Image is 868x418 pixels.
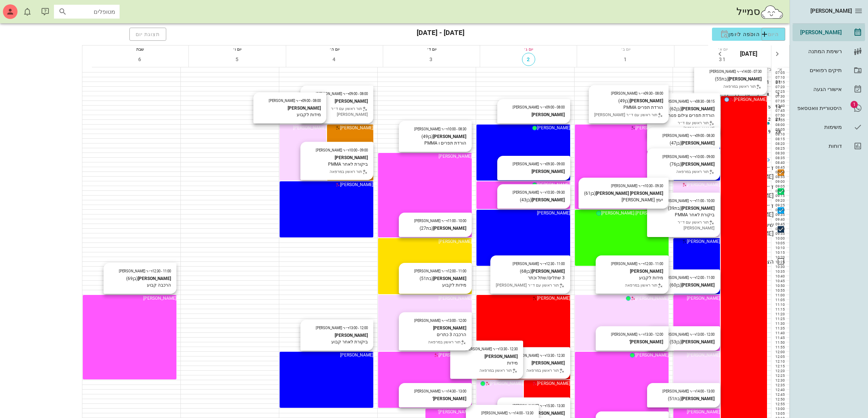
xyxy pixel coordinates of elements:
a: רשימת המתנה [793,43,865,60]
strong: [PERSON_NAME] [681,206,715,211]
strong: [PERSON_NAME] [630,268,663,273]
div: 12:10 [771,359,786,364]
button: 1 [619,53,632,66]
small: 11:00 - 12:00 [611,261,663,265]
span: (בן ) [584,191,596,196]
button: 4 [328,53,341,66]
span: ד״ר [PERSON_NAME] [611,332,645,336]
div: 11:55 [771,344,786,350]
div: 09:40 [771,217,786,222]
span: [PERSON_NAME] [537,296,570,301]
div: 12:05 [771,354,786,359]
span: [PERSON_NAME] [439,239,472,244]
span: ד״ר [PERSON_NAME] [662,276,696,280]
div: 09:00 [771,179,786,184]
div: יום ב׳ [577,46,674,53]
div: סמייל [736,4,784,20]
div: 11:35 [771,326,786,331]
small: 08:15 - 08:30 [662,99,715,103]
span: 39 [669,206,674,211]
div: 11:40 [771,330,786,336]
div: שבת [92,46,188,53]
strong: [PERSON_NAME] [681,396,715,401]
div: 10:35 [771,269,786,274]
small: 12:00 - 13:00 [662,332,715,336]
div: 12:20 [771,368,786,374]
div: 07:35 [771,98,786,104]
div: היסטוריית וואטסאפ [795,105,842,111]
div: תור ראשון במרפאה [404,339,466,345]
div: 10:10 [771,245,786,251]
small: 12:00 - 13:00 [316,326,368,330]
span: (בת ) [715,76,728,81]
div: 09:55 [771,231,786,236]
small: 09:30 - 10:30 [513,190,565,194]
div: 11:10 [771,302,786,307]
small: 08:30 - 09:00 [662,134,715,138]
span: [PERSON_NAME] [687,296,720,301]
div: 09:35 [771,212,786,217]
div: יום ו׳ [189,46,285,53]
span: [PERSON_NAME] [490,381,523,386]
span: [PERSON_NAME] [439,296,472,301]
span: 31 [716,56,729,62]
div: 07:20 [771,84,786,90]
div: 13:05 [771,411,786,416]
div: יעוץ [PERSON_NAME] [584,197,663,203]
div: משימות [795,124,842,130]
span: ד״ר [PERSON_NAME] [662,154,696,158]
span: ד״ר [PERSON_NAME] [316,92,349,96]
div: הורדת תפרים PMMA [594,104,663,110]
span: ד״ר [PERSON_NAME] [466,347,499,351]
span: 3 [425,56,438,62]
div: 12:00 [771,349,786,355]
div: 07:45 [771,108,786,113]
span: (בת ) [420,226,433,231]
small: 07:30 - 14:00 [709,69,762,73]
span: (בן ) [670,283,681,288]
span: (בן ) [670,141,681,146]
strong: [PERSON_NAME] [681,339,715,344]
div: מידות לקבוע [259,111,321,118]
span: [PERSON_NAME] [687,239,720,244]
div: 10:00 [771,236,786,241]
div: הרכבה קבוע [109,282,171,288]
span: 6 [134,56,147,62]
div: 10:20 [771,255,786,260]
small: 09:00 - 10:00 [662,154,715,158]
strong: [PERSON_NAME]' [432,396,466,401]
button: 2 [522,53,535,66]
button: 3 [425,53,438,66]
small: 13:30 - 15:30 [513,403,565,407]
strong: [PERSON_NAME] [532,268,565,273]
div: 08:35 [771,155,786,161]
div: ביקורת לאחר PMMA [653,212,715,218]
div: תור ראשון במרפאה [601,282,663,288]
strong: [PERSON_NAME] [433,134,466,139]
div: תור ראשון במרפאה [306,169,368,175]
span: [PERSON_NAME] [810,8,852,14]
div: 11:30 [771,321,786,326]
strong: [PERSON_NAME] [PERSON_NAME] [596,191,663,196]
span: תצוגת יום [136,31,160,37]
small: 12:30 - 13:30 [466,347,518,351]
button: תצוגת יום [129,28,167,41]
strong: [PERSON_NAME] [630,98,663,103]
strong: [PERSON_NAME] [532,169,565,174]
span: [PERSON_NAME] [635,296,669,301]
a: תיקים רפואיים [793,62,865,79]
span: 51 [669,396,674,401]
div: 11:50 [771,340,786,345]
small: 08:30 - 10:00 [414,127,466,131]
h3: [DATE] - [DATE] [417,28,464,41]
div: מידות [456,359,518,366]
span: ד״ר [PERSON_NAME] [513,403,546,407]
span: ד״ר [PERSON_NAME] [662,134,696,138]
span: 4 [328,56,341,62]
div: תיקים רפואיים [795,67,842,73]
div: תור ראשון במרפאה [700,83,762,90]
strong: [PERSON_NAME] [681,161,715,166]
span: (בת ) [668,396,681,401]
button: 6 [134,53,147,66]
span: 69 [128,276,133,281]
